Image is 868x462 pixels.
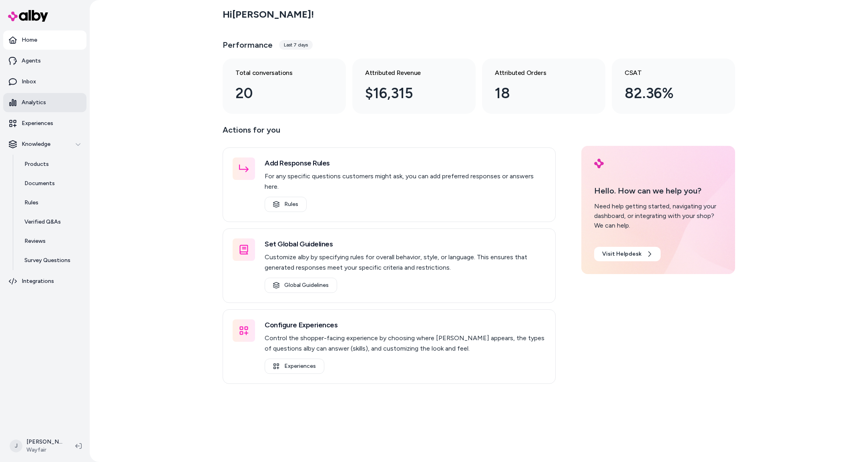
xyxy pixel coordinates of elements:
[265,359,324,374] a: Experiences
[3,93,86,112] a: Analytics
[24,237,46,245] p: Reviews
[594,159,604,168] img: alby Logo
[594,185,722,197] p: Hello. How can we help you?
[3,51,86,71] a: Agents
[16,251,86,270] a: Survey Questions
[3,272,86,291] a: Integrations
[16,232,86,251] a: Reviews
[223,39,273,50] h3: Performance
[24,160,49,168] p: Products
[223,123,556,143] p: Actions for you
[612,59,735,114] a: CSAT 82.36%
[265,319,546,331] h3: Configure Experiences
[495,68,580,78] h3: Attributed Orders
[3,135,86,154] button: Knowledge
[265,171,546,192] p: For any specific questions customers might ask, you can add preferred responses or answers here.
[16,155,86,174] a: Products
[24,180,55,188] p: Documents
[482,59,605,114] a: Attributed Orders 18
[3,30,86,50] a: Home
[625,68,709,78] h3: CSAT
[265,252,546,273] p: Customize alby by specifying rules for overall behavior, style, or language. This ensures that ge...
[10,440,22,452] span: J
[365,83,450,104] div: $16,315
[265,278,337,293] a: Global Guidelines
[594,247,661,261] a: Visit Helpdesk
[22,57,41,65] p: Agents
[594,202,722,230] div: Need help getting started, navigating your dashboard, or integrating with your shop? We can help.
[24,199,38,207] p: Rules
[265,238,546,250] h3: Set Global Guidelines
[265,333,546,354] p: Control the shopper-facing experience by choosing where [PERSON_NAME] appears, the types of quest...
[22,277,54,285] p: Integrations
[5,433,69,459] button: J[PERSON_NAME]Wayfair
[24,256,70,264] p: Survey Questions
[625,83,709,104] div: 82.36%
[223,8,314,20] h2: Hi [PERSON_NAME] !
[26,438,62,446] p: [PERSON_NAME]
[223,59,346,114] a: Total conversations 20
[265,157,546,169] h3: Add Response Rules
[3,114,86,133] a: Experiences
[22,119,53,127] p: Experiences
[235,83,320,104] div: 20
[352,59,476,114] a: Attributed Revenue $16,315
[365,68,450,78] h3: Attributed Revenue
[265,197,307,212] a: Rules
[22,99,46,107] p: Analytics
[22,36,37,44] p: Home
[16,193,86,212] a: Rules
[495,83,580,104] div: 18
[22,78,36,86] p: Inbox
[8,10,48,22] img: alby Logo
[235,68,320,78] h3: Total conversations
[279,40,313,50] div: Last 7 days
[22,140,50,148] p: Knowledge
[16,174,86,193] a: Documents
[3,72,86,91] a: Inbox
[16,212,86,232] a: Verified Q&As
[26,446,62,454] span: Wayfair
[24,218,61,226] p: Verified Q&As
